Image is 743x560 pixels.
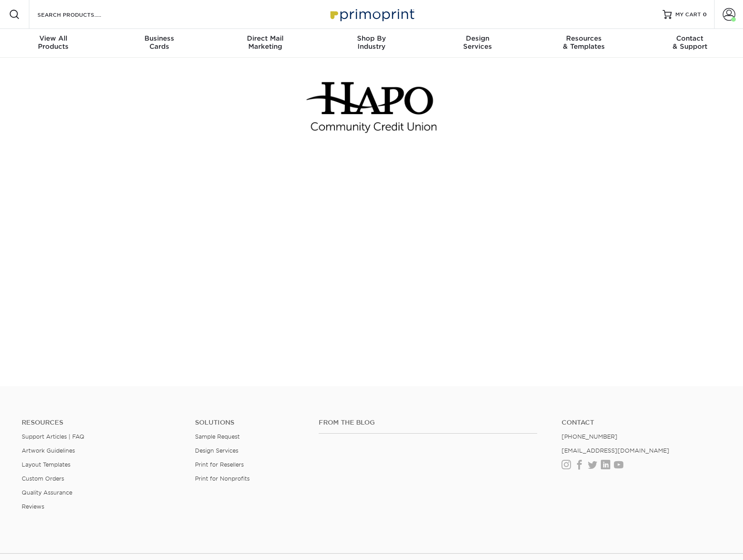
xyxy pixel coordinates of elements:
[195,447,238,454] a: Design Services
[562,433,618,440] a: [PHONE_NUMBER]
[195,475,250,482] a: Print for Nonprofits
[22,461,70,468] a: Layout Templates
[22,489,72,496] a: Quality Assurance
[637,34,743,42] span: Contact
[675,11,701,19] span: MY CART
[425,34,531,51] div: Services
[195,461,244,468] a: Print for Resellers
[212,34,318,42] span: Direct Mail
[22,475,64,482] a: Custom Orders
[22,503,44,510] a: Reviews
[37,9,125,20] input: SEARCH PRODUCTS.....
[703,11,707,18] span: 0
[22,433,84,440] a: Support Articles | FAQ
[195,419,305,426] h4: Solutions
[318,34,424,42] span: Shop By
[106,34,212,51] div: Cards
[562,447,669,454] a: [EMAIL_ADDRESS][DOMAIN_NAME]
[212,29,318,58] a: Direct MailMarketing
[425,34,531,42] span: Design
[106,34,212,42] span: Business
[106,29,212,58] a: BusinessCards
[212,34,318,51] div: Marketing
[562,419,721,426] a: Contact
[425,29,531,58] a: DesignServices
[326,5,417,24] img: Primoprint
[22,447,75,454] a: Artwork Guidelines
[637,29,743,58] a: Contact& Support
[531,34,637,51] div: & Templates
[319,419,537,426] h4: From the Blog
[637,34,743,51] div: & Support
[531,34,637,42] span: Resources
[195,433,240,440] a: Sample Request
[531,29,637,58] a: Resources& Templates
[304,79,439,136] img: Hapo Community Credit Union
[318,29,424,58] a: Shop ByIndustry
[22,419,181,426] h4: Resources
[318,34,424,51] div: Industry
